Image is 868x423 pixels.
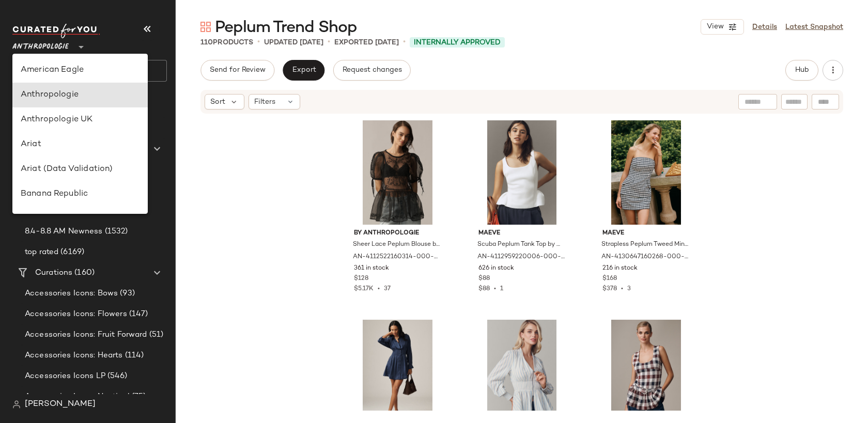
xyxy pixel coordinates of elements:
[25,226,103,238] span: 8.4-8.8 AM Newness
[25,246,58,258] span: top rated
[342,66,402,74] span: Request changes
[701,19,744,35] button: View
[103,143,115,155] span: (5)
[35,122,81,134] span: All Products
[477,253,565,262] span: AN-4112959220006-000-010
[795,66,809,74] span: Hub
[333,60,411,81] button: Request changes
[354,229,441,238] span: By Anthropologie
[478,229,566,238] span: Maeve
[602,229,690,238] span: Maeve
[12,35,69,54] span: Anthropologie
[200,22,211,32] img: svg%3e
[105,370,128,382] span: (546)
[601,240,689,249] span: Strapless Peplum Tweed Mini Dress by Maeve in Black, Women's, Size: Small, Polyester/Rayon/Viscos...
[354,274,368,284] span: $128
[403,36,406,49] span: •
[752,22,777,33] a: Details
[123,350,144,362] span: (114)
[353,240,440,249] span: Sheer Lace Peplum Blouse by Anthropologie in Black, Women's, Size: XS, Nylon
[25,329,147,341] span: Accessories Icons: Fruit Forward
[374,286,384,292] span: •
[12,24,100,38] img: cfy_white_logo.C9jOOHJF.svg
[215,18,357,38] span: Peplum Trend Shop
[478,286,490,292] span: $88
[602,274,617,284] span: $168
[264,37,323,48] p: updated [DATE]
[209,66,266,74] span: Send for Review
[328,36,330,49] span: •
[127,308,148,320] span: (147)
[291,66,316,74] span: Export
[785,22,843,33] a: Latest Snapshot
[346,120,450,225] img: 4112522160314_001_b
[130,391,146,403] span: (75)
[602,286,617,292] span: $378
[35,143,103,155] span: Global Clipboards
[470,120,574,225] img: 4112959220006_010_b
[25,184,111,196] span: 8.18-8.22 AM Newness
[12,400,21,409] img: svg%3e
[118,288,135,300] span: (93)
[25,308,127,320] span: Accessories Icons: Flowers
[334,37,399,48] p: Exported [DATE]
[110,164,132,176] span: (664)
[25,205,111,217] span: 8.25-8.29 AM Newness
[25,288,118,300] span: Accessories Icons: Bows
[594,120,698,225] img: 4130647160268_018_b14
[25,164,110,176] span: 8.11-8.15 AM Newness
[283,60,324,81] button: Export
[617,286,627,292] span: •
[25,398,96,411] span: [PERSON_NAME]
[478,264,514,273] span: 626 in stock
[353,253,440,262] span: AN-4112522160314-000-001
[200,37,253,48] div: Products
[706,23,724,31] span: View
[384,286,391,292] span: 37
[200,60,274,81] button: Send for Review
[602,264,638,273] span: 216 in stock
[200,39,213,46] span: 110
[103,226,128,238] span: (1532)
[500,286,503,292] span: 1
[17,102,27,113] img: svg%3e
[477,240,565,249] span: Scuba Peplum Tank Top by Maeve in White, Women's, Size: Large, Polyester/Elastane at Anthropologie
[210,97,225,107] span: Sort
[25,391,130,403] span: Accessories Icons: Nautical
[478,274,490,284] span: $88
[111,205,133,217] span: (985)
[354,286,374,292] span: $5.17K
[254,97,275,107] span: Filters
[601,253,689,262] span: AN-4130647160268-000-018
[25,350,123,362] span: Accessories Icons: Hearts
[35,267,72,279] span: Curations
[25,370,105,382] span: Accessories Icons LP
[72,267,95,279] span: (160)
[414,37,501,48] span: Internally Approved
[257,36,260,49] span: •
[785,60,818,81] button: Hub
[627,286,631,292] span: 3
[147,329,164,341] span: (51)
[490,286,500,292] span: •
[33,102,74,114] span: Dashboard
[58,246,84,258] span: (6169)
[354,264,389,273] span: 361 in stock
[111,184,136,196] span: (1185)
